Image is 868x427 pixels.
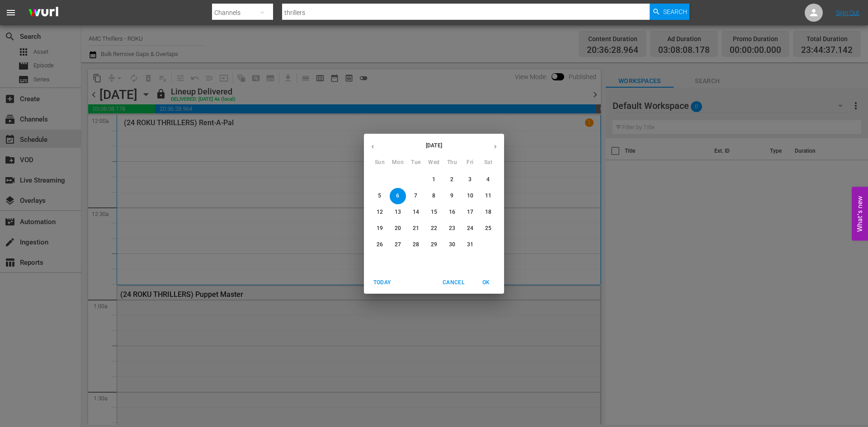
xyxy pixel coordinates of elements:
[413,241,419,249] p: 28
[426,158,442,167] span: Wed
[467,208,473,216] p: 17
[462,188,478,204] button: 10
[413,225,419,232] p: 21
[450,192,453,200] p: 9
[408,158,424,167] span: Tue
[462,172,478,188] button: 3
[372,188,388,204] button: 5
[371,278,393,287] span: Today
[431,208,437,216] p: 15
[372,158,388,167] span: Sun
[450,176,453,183] p: 2
[663,4,687,20] span: Search
[480,188,496,204] button: 11
[5,7,16,18] span: menu
[462,158,478,167] span: Fri
[395,225,401,232] p: 20
[395,208,401,216] p: 13
[426,237,442,253] button: 29
[472,275,500,290] button: OK
[408,237,424,253] button: 28
[485,225,491,232] p: 25
[468,176,472,183] p: 3
[390,237,406,253] button: 27
[852,187,868,240] button: Open Feedback Widget
[378,192,381,200] p: 5
[372,237,388,253] button: 26
[449,225,455,232] p: 23
[480,158,496,167] span: Sat
[439,275,468,290] button: Cancel
[432,192,435,200] p: 8
[480,172,496,188] button: 4
[449,241,455,249] p: 30
[462,221,478,237] button: 24
[413,208,419,216] p: 14
[395,241,401,249] p: 27
[485,208,491,216] p: 18
[444,237,460,253] button: 30
[368,275,396,290] button: Today
[449,208,455,216] p: 16
[444,172,460,188] button: 2
[431,241,437,249] p: 29
[390,188,406,204] button: 6
[372,221,388,237] button: 19
[390,204,406,221] button: 13
[467,192,473,200] p: 10
[485,192,491,200] p: 11
[382,141,486,150] p: [DATE]
[377,225,383,232] p: 19
[475,278,497,287] span: OK
[836,9,859,16] a: Sign Out
[426,204,442,221] button: 15
[432,176,435,183] p: 1
[377,208,383,216] p: 12
[390,158,406,167] span: Mon
[431,225,437,232] p: 22
[467,225,473,232] p: 24
[444,158,460,167] span: Thu
[486,176,490,183] p: 4
[426,221,442,237] button: 22
[372,204,388,221] button: 12
[444,204,460,221] button: 16
[408,188,424,204] button: 7
[408,204,424,221] button: 14
[408,221,424,237] button: 21
[414,192,417,200] p: 7
[480,221,496,237] button: 25
[480,204,496,221] button: 18
[426,172,442,188] button: 1
[426,188,442,204] button: 8
[377,241,383,249] p: 26
[390,221,406,237] button: 20
[462,237,478,253] button: 31
[22,2,65,23] img: ans4CAIJ8jUAAAAAAAAAAAAAAAAAAAAAAAAgQb4GAAAAAAAAAAAAAAAAAAAAAAAAJMjXAAAAAAAAAAAAAAAAAAAAAAAAgAT5G...
[444,221,460,237] button: 23
[444,188,460,204] button: 9
[462,204,478,221] button: 17
[396,192,399,200] p: 6
[467,241,473,249] p: 31
[443,278,464,287] span: Cancel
